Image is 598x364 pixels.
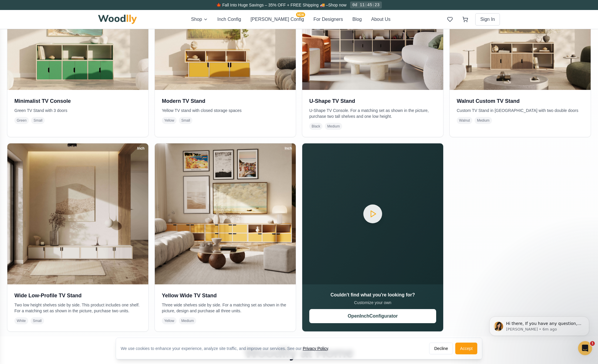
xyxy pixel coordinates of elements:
span: NEW [296,12,305,17]
span: Green [14,117,29,124]
span: Small [31,117,45,124]
a: Shop now [328,3,346,7]
button: OpenInchConfigurator [309,309,436,323]
img: Wide Low-Profile TV Stand [7,143,148,284]
span: Black [309,123,322,130]
span: Yellow [162,117,177,124]
p: Customize your own [309,300,436,306]
button: Shop [191,16,208,23]
h3: Couldn't find what you're looking for? [309,291,436,298]
img: Yellow Wide TV Stand [155,143,296,284]
button: [PERSON_NAME] ConfigNEW [251,16,304,23]
button: Blog [352,16,362,23]
button: About Us [371,16,391,23]
button: Accept [455,343,477,354]
p: Yellow TV stand with closed storage spaces [162,108,289,113]
h3: U-Shape TV Stand [309,97,436,105]
span: Small [31,317,44,324]
div: We use cookies to enhance your experience, analyze site traffic, and improve our services. See our . [121,345,334,351]
div: Inch [282,145,295,152]
span: 1 [590,341,595,346]
iframe: Intercom live chat [578,341,592,355]
h3: Walnut Custom TV Stand [457,97,584,105]
span: Yellow [162,317,177,324]
span: 🍁 Fall Into Huge Savings – 35% OFF + FREE Shipping 🚚 – [216,3,328,7]
img: Woodlly [98,15,137,24]
p: U-Shape TV Console. For a matching set as shown in the picture, purchase two tall shelves and one... [309,108,436,119]
button: For Designers [313,16,343,23]
p: Three wide shelves side by side. For a matching set as shown in the picture, design and purchase ... [162,302,289,314]
button: Decline [429,343,453,354]
h3: Wide Low-Profile TV Stand [14,291,141,300]
span: Walnut [457,117,472,124]
a: Privacy Policy [303,346,328,351]
button: Inch Config [217,16,241,23]
p: Two low height shelves side by side. This product includes one shelf. For a matching set as shown... [14,302,141,314]
h3: Minimalist TV Console [14,97,141,105]
span: White [14,317,28,324]
div: 0d 11:45:23 [350,1,382,9]
button: Sign In [475,13,500,26]
iframe: Intercom notifications message [481,304,598,348]
span: Small [179,117,192,124]
div: Inch [135,145,147,152]
p: Green TV Stand with 3 doors [14,108,141,113]
span: Medium [325,123,342,130]
h3: Yellow Wide TV Stand [162,291,289,300]
p: Custom TV Stand in [GEOGRAPHIC_DATA] with two double doors [457,108,584,113]
span: Medium [179,317,196,324]
span: Medium [475,117,492,124]
h3: Modern TV Stand [162,97,289,105]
